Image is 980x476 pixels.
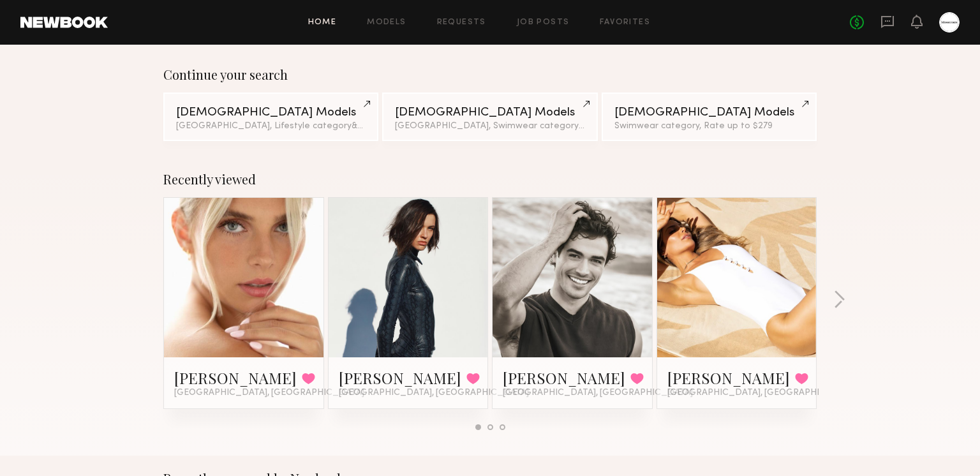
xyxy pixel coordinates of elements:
div: Recently viewed [163,172,817,187]
div: Continue your search [163,67,817,82]
div: Swimwear category, Rate up to $279 [614,122,804,131]
a: Favorites [600,19,650,27]
span: & 1 other filter [352,122,406,130]
a: Models [367,19,406,27]
a: [DEMOGRAPHIC_DATA] ModelsSwimwear category, Rate up to $279 [602,93,817,141]
a: [PERSON_NAME] [667,368,790,388]
span: [GEOGRAPHIC_DATA], [GEOGRAPHIC_DATA] [339,388,529,398]
div: [DEMOGRAPHIC_DATA] Models [176,107,366,119]
div: [DEMOGRAPHIC_DATA] Models [395,107,584,119]
a: [DEMOGRAPHIC_DATA] Models[GEOGRAPHIC_DATA], Lifestyle category&1other filter [163,93,378,141]
a: Home [308,19,337,27]
span: [GEOGRAPHIC_DATA], [GEOGRAPHIC_DATA] [503,388,693,398]
span: [GEOGRAPHIC_DATA], [GEOGRAPHIC_DATA] [174,388,364,398]
a: [PERSON_NAME] [503,368,625,388]
a: Job Posts [517,19,570,27]
a: [PERSON_NAME] [339,368,461,388]
div: [DEMOGRAPHIC_DATA] Models [614,107,804,119]
a: Requests [437,19,486,27]
div: [GEOGRAPHIC_DATA], Swimwear category [395,122,584,131]
a: [PERSON_NAME] [174,368,297,388]
div: [GEOGRAPHIC_DATA], Lifestyle category [176,122,366,131]
span: [GEOGRAPHIC_DATA], [GEOGRAPHIC_DATA] [667,388,857,398]
a: [DEMOGRAPHIC_DATA] Models[GEOGRAPHIC_DATA], Swimwear category&1other filter [382,93,597,141]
